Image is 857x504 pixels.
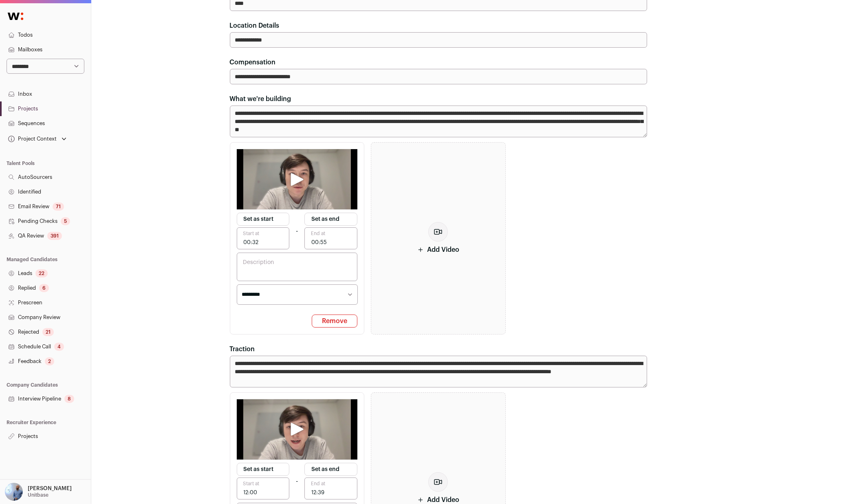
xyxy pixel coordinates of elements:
button: Set as start [237,213,290,226]
div: Project Context [7,136,57,142]
div: 6 [39,284,49,292]
label: Compensation [230,57,276,67]
label: Traction [230,344,255,354]
div: 21 [42,328,54,336]
div: 391 [47,232,62,240]
span: - [296,476,298,486]
input: Start at [237,478,290,500]
p: Unitbase [28,492,48,498]
img: Wellfound [3,8,28,24]
p: [PERSON_NAME] [28,485,72,492]
button: Set as end [304,213,357,226]
div: 2 [45,357,54,365]
label: Location Details [230,21,280,31]
button: Remove [312,315,357,328]
div: 8 [64,395,74,403]
button: Set as end [304,463,357,476]
span: - [296,226,298,236]
div: 5 [61,217,70,225]
img: 97332-medium_jpg [5,483,23,501]
button: Add Video [371,142,506,335]
input: End at [304,478,357,500]
button: Open dropdown [7,133,68,145]
button: Open dropdown [3,483,73,501]
div: 4 [54,343,64,351]
input: Start at [237,227,290,249]
input: End at [304,227,357,249]
div: 22 [35,269,48,277]
span: Add Video [417,245,459,255]
label: What we're building [230,94,291,104]
button: Set as start [237,463,290,476]
div: 71 [53,202,64,211]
